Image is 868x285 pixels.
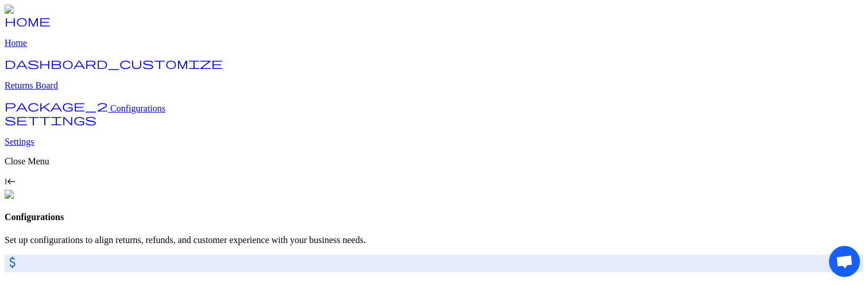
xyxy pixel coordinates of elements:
a: package_2 Configurations [5,103,165,113]
a: dashboard_customize Returns Board [5,61,863,91]
p: Set up configurations to align returns, refunds, and customer experience with your business needs. [5,235,863,245]
a: home Home [5,18,863,48]
span: home [5,15,51,26]
span: package_2 [5,100,108,111]
img: Logo [5,5,33,15]
p: Close Menu [5,156,863,167]
span: settings [5,114,96,125]
p: Home [5,38,863,48]
div: Open chat [829,246,860,277]
p: Returns Board [5,80,863,91]
span: dashboard_customize [5,57,223,69]
div: Close Menukeyboard_tab_rtl [5,156,863,190]
span: keyboard_tab_rtl [5,176,16,187]
h4: Configurations [5,212,863,222]
p: Settings [5,137,863,147]
span: attach_money [5,255,20,270]
a: settings Settings [5,117,863,147]
span: Configurations [110,103,165,113]
img: commonGraphics [5,190,79,200]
